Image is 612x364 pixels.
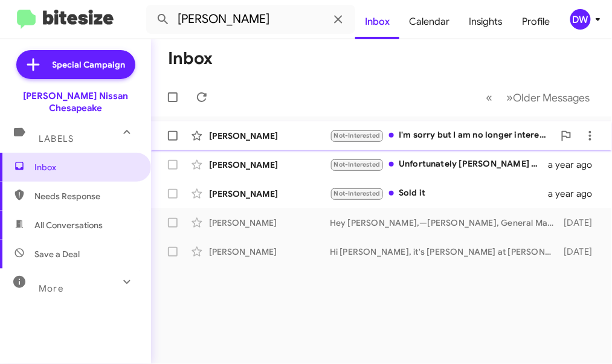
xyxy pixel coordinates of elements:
div: Hi [PERSON_NAME], it's [PERSON_NAME] at [PERSON_NAME] Nissan of [GEOGRAPHIC_DATA]. I wanted to pe... [330,246,560,258]
button: Previous [479,85,500,110]
div: [PERSON_NAME] [209,130,330,142]
span: Save a Deal [34,248,80,260]
div: I'm sorry but I am no longer interested in selling it. [330,129,554,142]
div: Hey [PERSON_NAME],—[PERSON_NAME], General Manager at [PERSON_NAME] Nissan of Chesapeake checking ... [330,217,560,229]
div: [DATE] [560,217,602,229]
h1: Inbox [168,49,213,68]
span: Older Messages [514,91,590,104]
span: Not-Interested [334,161,381,168]
span: Special Campaign [53,59,126,71]
div: a year ago [549,159,602,171]
button: DW [560,9,599,30]
button: Next [500,85,598,110]
span: All Conversations [34,219,103,231]
span: More [39,283,63,294]
a: Calendar [399,4,459,39]
div: Unfortunately [PERSON_NAME] Nissan of Norfolk bought it and I only got $400 😔😔 [330,158,549,171]
span: Needs Response [34,190,137,202]
span: Not-Interested [334,132,381,139]
div: a year ago [549,188,602,200]
div: [DATE] [560,246,602,258]
div: [PERSON_NAME] [209,217,330,229]
span: « [486,90,493,105]
div: Sold it [330,187,549,200]
a: Profile [513,4,560,39]
div: DW [570,9,591,30]
span: Not-Interested [334,190,381,197]
a: Insights [459,4,513,39]
div: [PERSON_NAME] [209,188,330,200]
nav: Page navigation example [480,85,598,110]
span: Inbox [34,161,137,173]
a: Inbox [355,4,399,39]
span: » [507,90,514,105]
span: Labels [39,133,74,144]
input: Search [146,5,355,34]
div: [PERSON_NAME] [209,246,330,258]
a: Special Campaign [16,50,135,79]
div: [PERSON_NAME] [209,159,330,171]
